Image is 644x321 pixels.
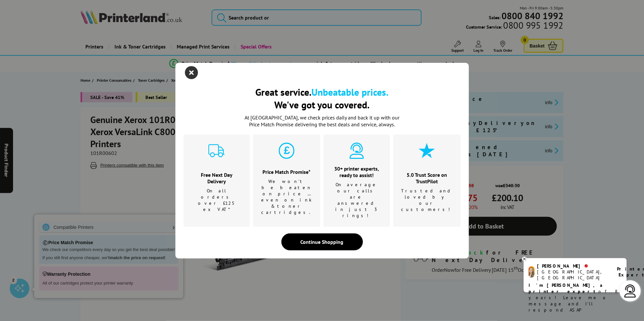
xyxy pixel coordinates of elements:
div: Continue Shopping [281,233,363,250]
img: expert-cyan.svg [349,143,365,159]
p: Trusted and loved by our customers! [401,188,453,213]
img: delivery-cyan.svg [208,143,225,159]
b: Unbeatable prices. [312,86,389,98]
h3: Price Match Promise* [261,169,312,175]
p: of 8 years! Leave me a message and I'll respond ASAP [529,282,622,313]
button: close modal [187,68,197,77]
h3: Free Next Day Delivery [192,172,242,185]
b: I'm [PERSON_NAME], a printer expert [529,282,605,294]
p: On all orders over £125 ex VAT* [192,188,242,213]
img: user-headset-light.svg [624,285,637,298]
p: On average our calls are answered in just 3 rings! [332,182,382,219]
img: star-cyan.svg [419,143,435,159]
img: amy-livechat.png [529,266,535,278]
h3: 30+ printer experts, ready to assist! [332,165,382,178]
div: [GEOGRAPHIC_DATA], [GEOGRAPHIC_DATA] [537,269,609,281]
p: At [GEOGRAPHIC_DATA], we check prices daily and back it up with our Price Match Promise deliverin... [241,114,404,128]
img: price-promise-cyan.svg [278,143,295,159]
div: [PERSON_NAME] [537,263,609,269]
h2: Great service. We've got you covered. [184,86,461,111]
p: We won't be beaten on price …even on ink & toner cartridges. [261,178,312,216]
h3: 5.0 Trust Score on TrustPilot [401,172,453,185]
